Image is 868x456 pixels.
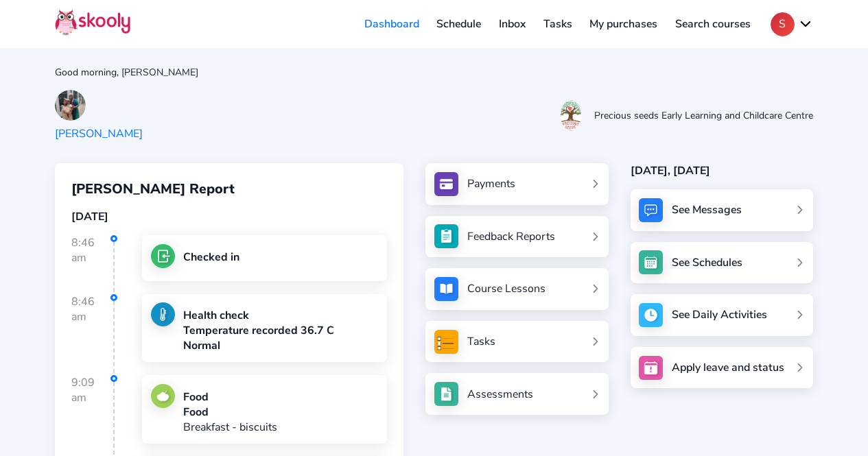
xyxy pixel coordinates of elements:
div: 9:09 [71,375,115,455]
img: temperature.jpg [151,302,175,326]
a: Tasks [434,330,600,354]
div: [DATE], [DATE] [631,163,813,178]
img: courses.jpg [434,277,458,301]
div: Feedback Reports [467,229,555,244]
a: Course Lessons [434,277,600,301]
div: Apply leave and status [672,360,784,375]
img: Skooly [55,9,130,36]
div: Payments [467,176,515,191]
div: Course Lessons [467,281,546,296]
a: Tasks [535,13,581,35]
img: apply_leave.jpg [639,356,663,380]
a: Assessments [434,382,600,406]
div: See Messages [672,202,742,217]
img: see_atten.jpg [434,224,458,248]
div: [DATE] [71,209,387,224]
div: Health check [183,308,334,323]
div: Assessments [467,387,533,402]
div: Checked in [183,250,239,265]
img: 202406271240116441475148454889841939285207688848202406271251309428078060196430.jpg [55,90,86,121]
img: tasksForMpWeb.png [434,330,458,354]
div: Precious seeds Early Learning and Childcare Centre [594,109,813,122]
span: [PERSON_NAME] Report [71,180,235,198]
img: payments.jpg [434,172,458,196]
img: checkin.jpg [151,244,175,268]
div: Tasks [467,334,495,349]
img: food.jpg [151,384,175,408]
img: messages.jpg [639,198,663,222]
div: Temperature recorded 36.7 C [183,323,334,338]
div: 8:46 [71,294,115,374]
div: See Daily Activities [672,307,767,322]
a: My purchases [580,13,666,35]
img: assessments.jpg [434,382,458,406]
button: Schevron down outline [771,12,813,36]
div: See Schedules [672,255,742,270]
div: Normal [183,338,334,353]
a: Search courses [666,13,760,35]
div: am [71,309,113,324]
div: am [71,250,113,265]
div: [PERSON_NAME] [55,126,143,141]
a: See Daily Activities [631,294,813,336]
div: Good morning, [PERSON_NAME] [55,66,813,79]
div: Food [183,405,277,420]
p: Breakfast - biscuits [183,420,277,435]
a: Feedback Reports [434,224,600,248]
img: activity.jpg [639,303,663,327]
div: Food [183,389,277,405]
a: Inbox [490,13,535,35]
img: schedule.jpg [639,250,663,274]
a: Payments [434,172,600,196]
img: 20210718105934373433842657447720Cj2Zk63JSFPmzEDvho.png [561,100,581,131]
a: Apply leave and status [631,347,813,389]
a: See Schedules [631,242,813,284]
div: am [71,390,113,405]
div: 8:46 [71,235,115,292]
a: Dashboard [355,13,428,35]
a: Schedule [428,13,491,35]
